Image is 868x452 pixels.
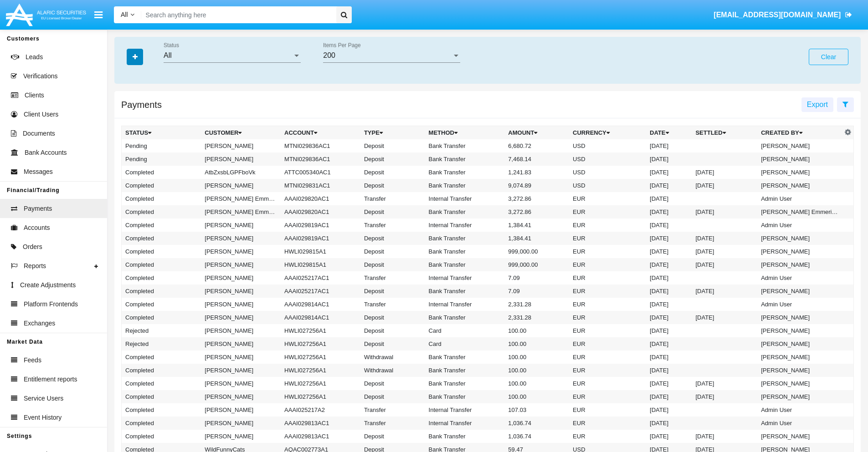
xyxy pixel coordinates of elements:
span: Orders [23,242,42,252]
td: Transfer [360,416,425,430]
td: Bank Transfer [425,152,505,166]
td: Bank Transfer [425,232,505,245]
td: [PERSON_NAME] [201,152,281,166]
td: [DATE] [646,350,692,364]
td: [PERSON_NAME] [201,337,281,350]
td: HWLI027256A1 [281,350,360,364]
td: 3,272.86 [504,192,569,205]
td: Bank Transfer [425,245,505,258]
span: Export [807,101,828,108]
td: MTNI029836AC1 [281,139,360,152]
td: EUR [569,416,646,430]
td: EUR [569,298,646,311]
td: Completed [122,271,201,284]
td: [PERSON_NAME] [757,139,842,152]
td: [DATE] [646,284,692,298]
th: Amount [504,126,569,140]
td: Completed [122,218,201,232]
td: 7.09 [504,284,569,298]
td: Deposit [360,205,425,218]
td: USD [569,152,646,166]
td: Deposit [360,139,425,152]
td: AAAI025217A2 [281,403,360,416]
span: 200 [323,51,335,59]
td: [DATE] [646,205,692,218]
td: Internal Transfer [425,218,505,232]
td: Card [425,324,505,337]
td: [PERSON_NAME] [201,284,281,298]
span: Reports [24,261,46,271]
span: All [164,51,172,59]
td: [DATE] [692,284,757,298]
td: [PERSON_NAME] [757,258,842,271]
th: Type [360,126,425,140]
td: [PERSON_NAME] EmmerichSufficientFunds [201,205,281,218]
td: AAAI029814AC1 [281,298,360,311]
td: Completed [122,390,201,403]
span: Exchanges [24,319,55,328]
td: [DATE] [646,430,692,443]
td: [DATE] [646,166,692,179]
span: Verifications [23,71,57,81]
button: Export [801,97,833,112]
input: Search [141,6,333,23]
td: Pending [122,152,201,166]
td: Completed [122,205,201,218]
td: 7,468.14 [504,152,569,166]
td: Completed [122,284,201,298]
td: 2,331.28 [504,311,569,324]
td: Bank Transfer [425,139,505,152]
td: Completed [122,350,201,364]
td: Transfer [360,271,425,284]
td: Completed [122,364,201,377]
td: Bank Transfer [425,205,505,218]
td: Transfer [360,192,425,205]
td: Completed [122,430,201,443]
td: [PERSON_NAME] [201,245,281,258]
td: [DATE] [692,390,757,403]
td: [PERSON_NAME] [201,218,281,232]
td: EUR [569,205,646,218]
td: 6,680.72 [504,139,569,152]
td: Transfer [360,218,425,232]
td: [PERSON_NAME] [757,232,842,245]
td: EUR [569,350,646,364]
td: 9,074.89 [504,179,569,192]
td: EUR [569,364,646,377]
th: Date [646,126,692,140]
td: [PERSON_NAME] EmmerichSufficientFunds [201,192,281,205]
td: [PERSON_NAME] [201,324,281,337]
td: 999,000.00 [504,245,569,258]
td: Deposit [360,311,425,324]
h5: Payments [121,101,162,108]
td: HWLI027256A1 [281,377,360,390]
td: Bank Transfer [425,350,505,364]
td: [PERSON_NAME] [201,179,281,192]
td: AAAI029820AC1 [281,192,360,205]
span: Payments [24,204,52,213]
td: Card [425,337,505,350]
td: MTNI029836AC1 [281,152,360,166]
td: 107.03 [504,403,569,416]
td: [DATE] [646,192,692,205]
td: Deposit [360,284,425,298]
td: AAAI025217AC1 [281,284,360,298]
td: HWLI027256A1 [281,324,360,337]
td: [DATE] [692,258,757,271]
span: Platform Frontends [24,300,78,309]
td: Bank Transfer [425,430,505,443]
td: Completed [122,166,201,179]
td: MTNI029831AC1 [281,179,360,192]
td: [DATE] [692,377,757,390]
td: Deposit [360,390,425,403]
td: AAAI029819AC1 [281,232,360,245]
td: [PERSON_NAME] [201,350,281,364]
td: Deposit [360,337,425,350]
td: [DATE] [692,232,757,245]
td: USD [569,179,646,192]
td: EUR [569,377,646,390]
td: 100.00 [504,337,569,350]
td: 100.00 [504,390,569,403]
td: Deposit [360,166,425,179]
td: [DATE] [646,324,692,337]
